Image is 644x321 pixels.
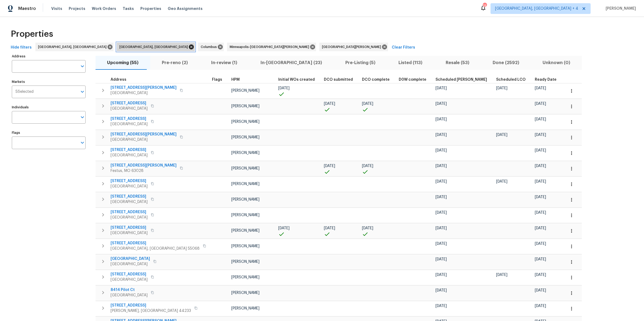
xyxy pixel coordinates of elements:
[534,59,579,67] span: Unknown (0)
[9,43,34,53] button: Hide filters
[168,6,203,11] span: Geo Assignments
[535,242,546,246] span: [DATE]
[535,102,546,106] span: [DATE]
[436,78,487,82] span: Scheduled [PERSON_NAME]
[111,241,200,246] span: [STREET_ADDRESS]
[362,164,373,168] span: [DATE]
[399,78,426,82] span: D0W complete
[111,303,191,308] span: [STREET_ADDRESS]
[111,90,177,96] span: [GEOGRAPHIC_DATA]
[231,244,259,248] span: [PERSON_NAME]
[111,132,177,137] span: [STREET_ADDRESS][PERSON_NAME]
[111,308,191,313] span: [PERSON_NAME], [GEOGRAPHIC_DATA] 44233
[111,246,200,251] span: [GEOGRAPHIC_DATA], [GEOGRAPHIC_DATA] 55068
[436,289,447,292] span: [DATE]
[495,6,578,11] span: [GEOGRAPHIC_DATA], [GEOGRAPHIC_DATA] + 4
[111,199,148,205] span: [GEOGRAPHIC_DATA]
[231,198,259,201] span: [PERSON_NAME]
[535,289,546,292] span: [DATE]
[278,226,290,230] span: [DATE]
[79,88,86,95] button: Open
[111,121,148,127] span: [GEOGRAPHIC_DATA]
[535,180,546,183] span: [DATE]
[111,168,177,174] span: Festus, MO 63028
[496,86,507,90] span: [DATE]
[231,167,259,170] span: [PERSON_NAME]
[111,85,177,90] span: [STREET_ADDRESS][PERSON_NAME]
[390,59,431,67] span: Listed (113)
[111,147,148,153] span: [STREET_ADDRESS]
[496,273,507,277] span: [DATE]
[436,211,447,215] span: [DATE]
[362,78,390,82] span: DCO complete
[392,44,415,51] span: Clear Filters
[535,133,546,137] span: [DATE]
[92,6,116,11] span: Work Orders
[111,137,177,142] span: [GEOGRAPHIC_DATA]
[117,43,195,51] div: [GEOGRAPHIC_DATA], [GEOGRAPHIC_DATA]
[198,43,224,51] div: Columbus
[603,6,636,11] span: [PERSON_NAME]
[79,113,86,121] button: Open
[12,80,86,83] label: Markets
[111,277,148,282] span: [GEOGRAPHIC_DATA]
[436,117,447,121] span: [DATE]
[390,43,417,53] button: Clear Filters
[79,62,86,70] button: Open
[535,273,546,277] span: [DATE]
[436,86,447,90] span: [DATE]
[231,260,259,264] span: [PERSON_NAME]
[18,6,36,11] span: Maestro
[111,272,148,277] span: [STREET_ADDRESS]
[535,117,546,121] span: [DATE]
[231,291,259,295] span: [PERSON_NAME]
[11,44,32,51] span: Hide filters
[483,3,486,9] div: 25
[324,164,335,168] span: [DATE]
[337,59,384,67] span: Pre-Listing (5)
[119,44,190,50] span: [GEOGRAPHIC_DATA], [GEOGRAPHIC_DATA]
[437,59,478,67] span: Resale (53)
[111,194,148,199] span: [STREET_ADDRESS]
[436,242,447,246] span: [DATE]
[111,116,148,121] span: [STREET_ADDRESS]
[231,182,259,186] span: [PERSON_NAME]
[231,229,259,233] span: [PERSON_NAME]
[12,106,86,109] label: Individuals
[484,59,528,67] span: Done (2592)
[111,153,148,158] span: [GEOGRAPHIC_DATA]
[231,104,259,108] span: [PERSON_NAME]
[111,287,148,293] span: 8414 Pilot Ct
[436,133,447,137] span: [DATE]
[35,43,114,51] div: [GEOGRAPHIC_DATA], [GEOGRAPHIC_DATA]
[38,44,109,50] span: [GEOGRAPHIC_DATA], [GEOGRAPHIC_DATA]
[203,59,246,67] span: In-review (1)
[231,78,240,82] span: HPM
[436,149,447,152] span: [DATE]
[535,211,546,215] span: [DATE]
[212,78,222,82] span: Flags
[252,59,330,67] span: In-[GEOGRAPHIC_DATA] (23)
[111,225,148,230] span: [STREET_ADDRESS]
[324,78,353,82] span: DCO submitted
[111,101,148,106] span: [STREET_ADDRESS]
[535,86,546,90] span: [DATE]
[111,184,148,189] span: [GEOGRAPHIC_DATA]
[12,55,86,58] label: Address
[436,195,447,199] span: [DATE]
[535,304,546,308] span: [DATE]
[496,180,507,183] span: [DATE]
[230,44,311,50] span: Minneapolis-[GEOGRAPHIC_DATA][PERSON_NAME]
[231,120,259,124] span: [PERSON_NAME]
[111,256,150,261] span: [GEOGRAPHIC_DATA]
[201,44,219,50] span: Columbus
[111,106,148,111] span: [GEOGRAPHIC_DATA]
[436,102,447,106] span: [DATE]
[496,133,507,137] span: [DATE]
[362,226,373,230] span: [DATE]
[231,213,259,217] span: [PERSON_NAME]
[111,209,148,215] span: [STREET_ADDRESS]
[99,59,147,67] span: Upcoming (55)
[111,178,148,184] span: [STREET_ADDRESS]
[111,163,177,168] span: [STREET_ADDRESS][PERSON_NAME]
